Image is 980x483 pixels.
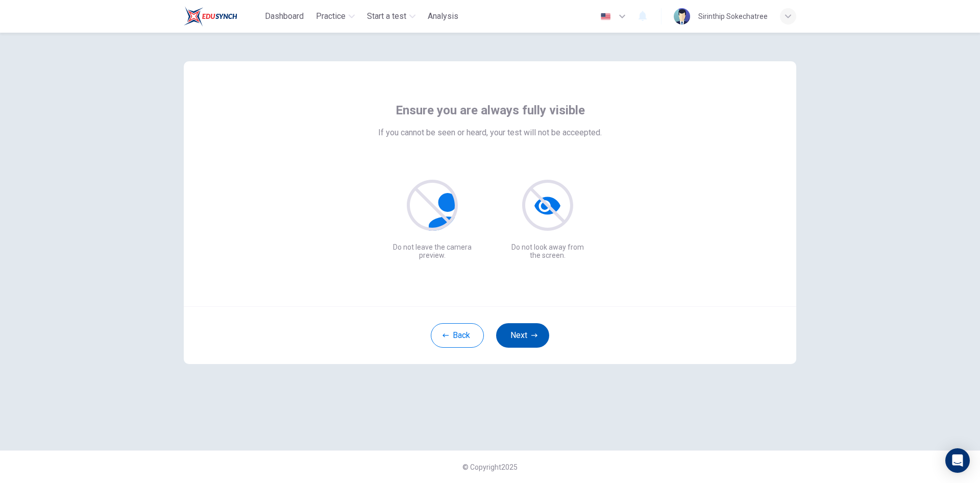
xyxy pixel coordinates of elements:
button: Next [496,323,549,348]
a: Train Test logo [184,6,261,27]
button: Practice [312,7,359,26]
img: en [599,13,612,20]
span: If you cannot be seen or heard, your test will not be acceepted. [378,127,602,139]
span: Ensure you are always fully visible [396,102,585,118]
span: Practice [316,10,346,22]
div: Open Intercom Messenger [945,448,970,473]
span: © Copyright 2025 [462,463,518,471]
span: Start a test [367,10,406,22]
button: Back [431,323,484,348]
img: Train Test logo [184,6,237,27]
span: Dashboard [265,10,304,22]
p: Do not look away from the screen. [506,243,589,259]
span: Analysis [428,10,458,22]
button: Start a test [363,7,420,26]
button: Analysis [424,7,462,26]
button: Dashboard [261,7,308,26]
img: Profile picture [674,8,690,25]
p: Do not leave the camera preview. [391,243,474,259]
div: Sirinthip Sokechatree [698,10,768,22]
